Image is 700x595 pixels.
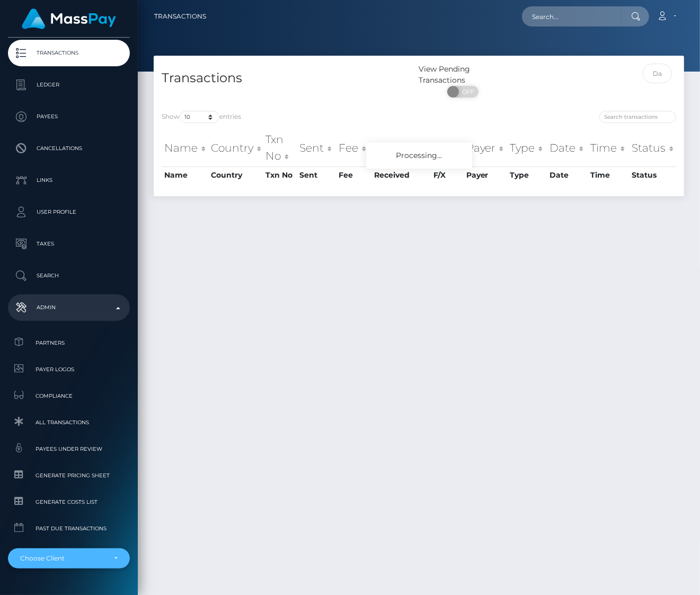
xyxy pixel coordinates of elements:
[12,337,126,349] span: Partners
[154,5,206,28] a: Transactions
[336,167,371,183] th: Fee
[12,268,126,284] p: Search
[162,167,208,183] th: Name
[547,129,588,167] th: Date
[8,411,130,434] a: All Transactions
[8,40,130,66] a: Transactions
[180,111,219,123] select: Showentries
[297,129,336,167] th: Sent
[8,199,130,225] a: User Profile
[8,231,130,257] a: Taxes
[366,143,472,169] div: Processing...
[8,72,130,98] a: Ledger
[8,464,130,487] a: Generate Pricing Sheet
[12,443,126,455] span: Payees under Review
[588,129,629,167] th: Time
[12,416,126,428] span: All Transactions
[12,390,126,402] span: Compliance
[643,64,672,83] input: Date filter
[371,167,430,183] th: Received
[12,141,126,156] p: Cancellations
[431,167,464,183] th: F/X
[629,129,676,167] th: Status
[297,167,336,183] th: Sent
[12,363,126,375] span: Payer Logos
[162,129,208,167] th: Name
[8,548,130,568] button: Choose Client
[8,103,130,130] a: Payees
[522,6,622,27] input: Search...
[12,77,126,93] p: Ledger
[8,437,130,460] a: Payees under Review
[8,358,130,381] a: Payer Logos
[453,86,480,98] span: OFF
[20,554,105,563] div: Choose Client
[629,167,676,183] th: Status
[12,45,126,61] p: Transactions
[8,331,130,354] a: Partners
[12,204,126,220] p: User Profile
[12,172,126,188] p: Links
[12,300,126,316] p: Admin
[12,109,126,125] p: Payees
[12,522,126,535] span: Past Due Transactions
[336,129,371,167] th: Fee
[8,384,130,407] a: Compliance
[162,69,411,87] h4: Transactions
[12,496,126,508] span: Generate Costs List
[464,167,508,183] th: Payer
[8,262,130,289] a: Search
[22,8,116,29] img: MassPay Logo
[464,129,508,167] th: Payer
[371,129,430,167] th: Received
[8,167,130,194] a: Links
[431,129,464,167] th: F/X
[8,517,130,540] a: Past Due Transactions
[588,167,629,183] th: Time
[547,167,588,183] th: Date
[8,294,130,321] a: Admin
[507,167,547,183] th: Type
[263,129,297,167] th: Txn No
[208,129,262,167] th: Country
[208,167,262,183] th: Country
[599,111,676,123] input: Search transactions
[12,236,126,252] p: Taxes
[419,64,508,86] div: View Pending Transactions
[507,129,547,167] th: Type
[8,491,130,513] a: Generate Costs List
[162,111,241,123] label: Show entries
[263,167,297,183] th: Txn No
[8,135,130,162] a: Cancellations
[12,469,126,482] span: Generate Pricing Sheet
